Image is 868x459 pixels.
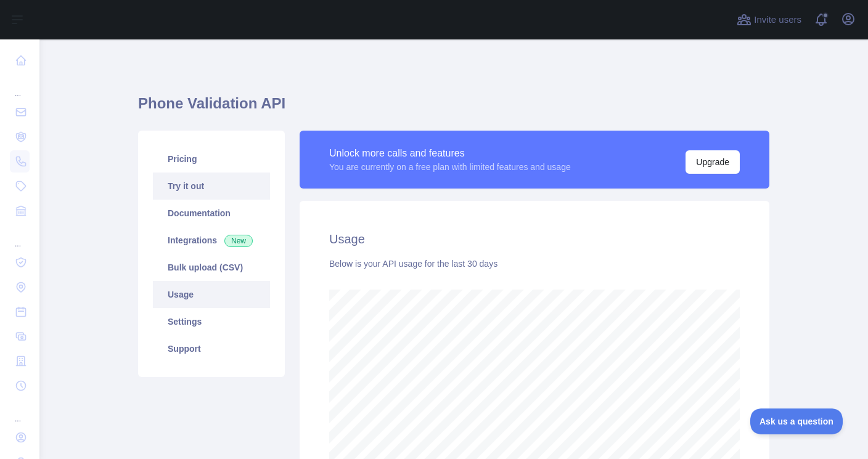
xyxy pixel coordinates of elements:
a: Pricing [153,145,270,173]
div: ... [10,224,30,249]
button: Upgrade [686,150,740,174]
a: Support [153,335,270,362]
div: Unlock more calls and features [329,146,571,161]
a: Try it out [153,173,270,200]
h1: Phone Validation API [138,94,769,123]
span: New [224,235,253,247]
iframe: Toggle Customer Support [750,408,843,434]
a: Bulk upload (CSV) [153,254,270,281]
div: Below is your API usage for the last 30 days [329,258,740,270]
a: Integrations New [153,227,270,254]
a: Usage [153,281,270,308]
div: You are currently on a free plan with limited features and usage [329,161,571,173]
span: Invite users [754,13,801,27]
h2: Usage [329,230,740,248]
div: ... [10,399,30,424]
div: ... [10,74,30,99]
a: Documentation [153,200,270,227]
button: Invite users [734,10,804,30]
a: Settings [153,308,270,335]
